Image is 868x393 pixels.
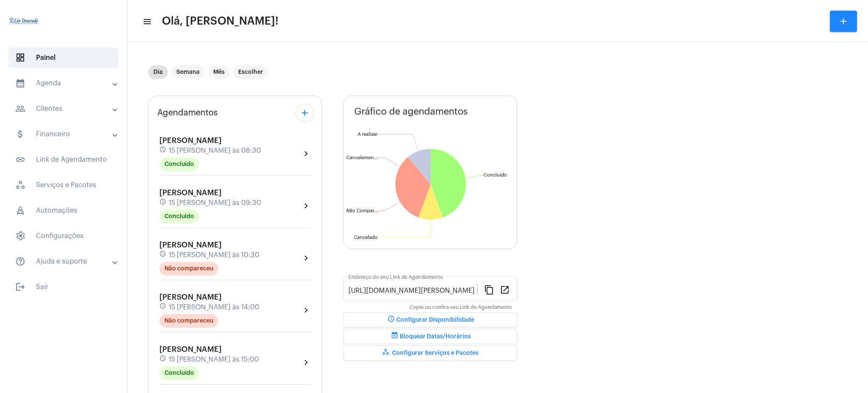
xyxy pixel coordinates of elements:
[301,149,311,159] mat-icon: chevron_right
[386,317,474,323] span: Configurar Disponibilidade
[15,180,25,190] span: sidenav icon
[8,175,118,195] span: Serviços e Pacotes
[142,17,151,27] mat-icon: sidenav icon
[346,208,378,213] text: Não Compar...
[838,16,849,26] mat-icon: add
[382,350,479,356] span: Configurar Serviços e Pacotes
[389,331,400,342] mat-icon: event_busy
[354,107,468,117] span: Gráfico de agendamentos
[15,78,113,88] mat-panel-title: Agenda
[382,348,392,358] mat-icon: workspaces_outlined
[169,147,261,154] span: 15 [PERSON_NAME] às 08:30
[8,277,118,297] span: Sair
[15,78,25,88] mat-icon: sidenav icon
[389,334,471,340] span: Bloquear Datas/Horários
[169,356,259,363] span: 15 [PERSON_NAME] às 15:00
[15,205,25,216] span: sidenav icon
[8,48,118,68] span: Painel
[484,173,507,177] text: Concluído
[343,312,517,328] button: Configurar Disponibilidade
[159,137,222,144] span: [PERSON_NAME]
[159,355,167,364] mat-icon: schedule
[5,251,127,272] mat-expansion-panel-header: sidenav iconAjuda e suporte
[15,231,25,241] span: sidenav icon
[15,256,113,267] mat-panel-title: Ajuda e suporte
[5,73,127,93] mat-expansion-panel-header: sidenav iconAgenda
[233,65,268,79] mat-chip: Escolher
[169,199,261,207] span: 15 [PERSON_NAME] às 09:30
[301,357,311,368] mat-icon: chevron_right
[159,157,199,171] mat-chip: Concluído
[8,200,118,221] span: Automações
[5,98,127,119] mat-expansion-panel-header: sidenav iconClientes
[386,315,396,325] mat-icon: schedule
[301,201,311,211] mat-icon: chevron_right
[148,65,168,79] mat-chip: Dia
[348,287,477,295] input: Link
[15,104,113,114] mat-panel-title: Clientes
[484,284,494,295] mat-icon: content_copy
[159,250,167,260] mat-icon: schedule
[301,305,311,315] mat-icon: chevron_right
[159,189,222,196] span: [PERSON_NAME]
[343,345,517,361] button: Configurar Serviços e Pacotes
[15,53,25,63] span: sidenav icon
[343,329,517,344] button: Bloquear Datas/Horários
[15,104,25,114] mat-icon: sidenav icon
[354,235,378,240] text: Cancelado
[159,366,199,380] mat-chip: Concluído
[5,124,127,144] mat-expansion-panel-header: sidenav iconFinanceiro
[159,345,222,353] span: [PERSON_NAME]
[159,198,167,208] mat-icon: schedule
[169,303,259,311] span: 15 [PERSON_NAME] às 14:00
[159,210,199,223] mat-chip: Concluído
[208,65,230,79] mat-chip: Mês
[159,293,222,301] span: [PERSON_NAME]
[409,305,512,311] mat-hint: Copie ou confira seu Link de Agendamento
[7,4,41,38] img: 4c910ca3-f26c-c648-53c7-1a2041c6e520.jpg
[171,65,205,79] mat-chip: Semana
[159,146,167,155] mat-icon: schedule
[15,129,113,139] mat-panel-title: Financeiro
[15,129,25,139] mat-icon: sidenav icon
[301,253,311,263] mat-icon: chevron_right
[346,155,378,160] text: Cancelamen...
[15,154,25,165] mat-icon: sidenav icon
[159,241,222,249] span: [PERSON_NAME]
[500,284,510,295] mat-icon: open_in_new
[8,149,118,170] span: Link de Agendamento
[159,303,167,312] mat-icon: schedule
[15,282,25,292] mat-icon: sidenav icon
[162,14,278,28] span: Olá, [PERSON_NAME]!
[159,314,218,328] mat-chip: Não compareceu
[300,108,310,118] mat-icon: add
[157,108,218,118] span: Agendamentos
[159,262,218,275] mat-chip: Não compareceu
[358,132,378,137] text: A realizar
[8,226,118,246] span: Configurações
[169,251,259,259] span: 15 [PERSON_NAME] às 10:30
[15,256,25,267] mat-icon: sidenav icon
